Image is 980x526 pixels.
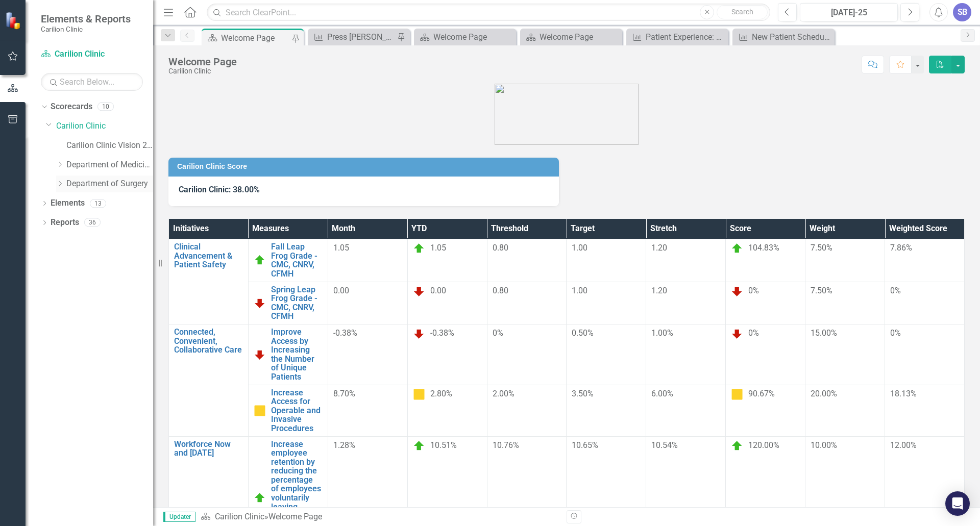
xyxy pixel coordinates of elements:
[169,324,249,436] td: Double-Click to Edit Right Click for Context Menu
[97,103,114,111] div: 10
[430,243,446,253] span: 1.05
[651,328,673,338] span: 1.00%
[945,491,970,516] div: Open Intercom Messenger
[333,440,355,450] span: 1.28%
[651,440,678,450] span: 10.54%
[752,31,832,43] div: New Patient Scheduling Lag
[179,185,260,194] span: Carilion Clinic: 38.00%
[174,440,243,458] a: Workforce Now and [DATE]
[731,285,743,297] img: Below Plan
[254,348,266,361] img: Below Plan
[271,285,323,321] a: Spring Leap Frog Grade - CMC, CNRV, CFMH
[572,243,587,253] span: 1.00
[651,243,667,253] span: 1.20
[5,11,23,30] img: ClearPoint Strategy
[271,242,323,278] a: Fall Leap Frog Grade - CMC, CNRV, CFMH
[493,389,514,398] span: 2.00%
[41,73,143,91] input: Search Below...
[717,5,768,19] button: Search
[177,163,554,170] h3: Carilion Clinic Score
[56,120,153,132] a: Carilion Clinic
[803,7,894,19] div: [DATE]-25
[168,56,237,67] div: Welcome Page
[254,297,266,309] img: Below Plan
[51,101,92,113] a: Scorecards
[248,239,328,282] td: Double-Click to Edit Right Click for Context Menu
[890,243,912,253] span: 7.86%
[169,239,249,324] td: Double-Click to Edit Right Click for Context Menu
[430,389,452,398] span: 2.80%
[493,243,508,253] span: 0.80
[572,286,587,295] span: 1.00
[495,84,639,145] img: carilion%20clinic%20logo%202.0.png
[413,328,425,340] img: Below Plan
[66,140,153,152] a: Carilion Clinic Vision 2025 Scorecard
[41,13,131,25] span: Elements & Reports
[51,217,79,229] a: Reports
[90,199,106,208] div: 13
[748,328,759,338] span: 0%
[811,243,832,253] span: 7.50%
[248,385,328,436] td: Double-Click to Edit Right Click for Context Menu
[748,389,775,398] span: 90.67%
[811,286,832,295] span: 7.50%
[254,492,266,504] img: On Target
[333,243,349,253] span: 1.05
[66,159,153,171] a: Department of Medicine
[651,389,673,398] span: 6.00%
[572,328,594,338] span: 0.50%
[413,388,425,400] img: Caution
[416,31,513,43] a: Welcome Page
[493,440,519,450] span: 10.76%
[254,254,266,266] img: On Target
[731,440,743,452] img: On Target
[493,286,508,295] span: 0.80
[333,286,349,295] span: 0.00
[731,388,743,400] img: Caution
[811,440,837,450] span: 10.00%
[811,389,837,398] span: 20.00%
[800,3,898,21] button: [DATE]-25
[890,440,917,450] span: 12.00%
[271,388,323,433] a: Increase Access for Operable and Invasive Procedures
[493,328,503,338] span: 0%
[890,286,901,295] span: 0%
[174,328,243,355] a: Connected, Convenient, Collaborative Care
[953,3,971,21] button: SB
[215,512,264,521] a: Carilion Clinic
[430,440,457,450] span: 10.51%
[523,31,620,43] a: Welcome Page
[327,31,395,43] div: Press [PERSON_NAME]: Friendliness & courtesy of care provider
[41,25,131,33] small: Carilion Clinic
[731,8,753,16] span: Search
[629,31,726,43] a: Patient Experience: Likelihood to Recommend CP
[84,218,101,227] div: 36
[248,324,328,385] td: Double-Click to Edit Right Click for Context Menu
[201,511,559,523] div: »
[221,32,291,44] div: Welcome Page
[735,31,832,43] a: New Patient Scheduling Lag
[51,197,85,209] a: Elements
[168,67,237,75] div: Carilion Clinic
[207,4,770,21] input: Search ClearPoint...
[174,242,243,269] a: Clinical Advancement & Patient Safety
[333,389,355,398] span: 8.70%
[310,31,395,43] a: Press [PERSON_NAME]: Friendliness & courtesy of care provider
[731,328,743,340] img: Below Plan
[890,328,901,338] span: 0%
[413,440,425,452] img: On Target
[413,242,425,255] img: On Target
[748,440,779,450] span: 120.00%
[748,286,759,295] span: 0%
[41,48,143,60] a: Carilion Clinic
[254,405,266,417] img: Caution
[248,282,328,324] td: Double-Click to Edit Right Click for Context Menu
[651,286,667,295] span: 1.20
[811,328,837,338] span: 15.00%
[430,328,454,338] span: -0.38%
[433,31,513,43] div: Welcome Page
[333,328,357,338] span: -0.38%
[66,178,153,190] a: Department of Surgery
[748,243,779,253] span: 104.83%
